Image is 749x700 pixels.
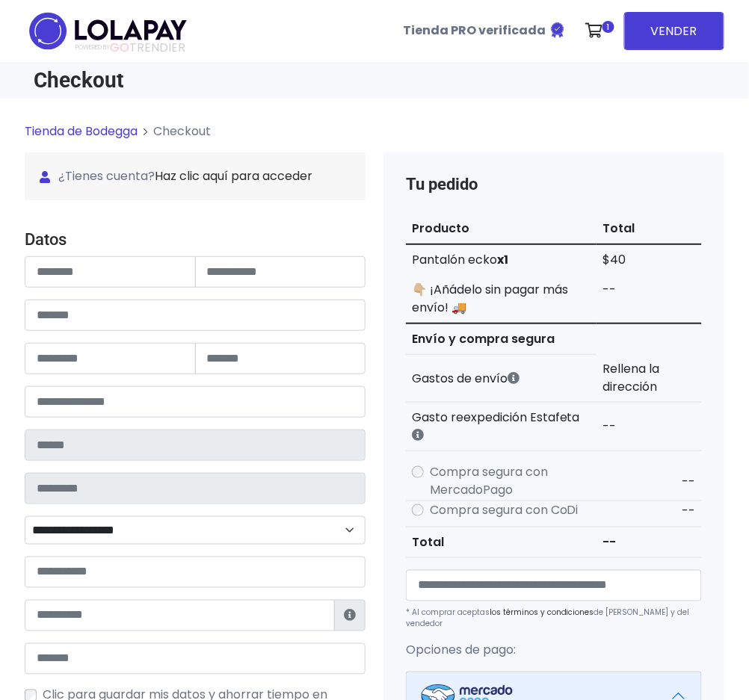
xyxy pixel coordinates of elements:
[597,527,702,558] td: --
[430,463,591,499] label: Compra segura con MercadoPago
[406,527,597,558] th: Total
[406,323,597,355] th: Envío y compra segura
[25,230,366,250] h4: Datos
[682,502,696,519] span: --
[155,167,312,185] a: Haz clic aquí para acceder
[490,607,594,619] a: los términos y condiciones
[597,214,702,244] th: Total
[406,354,597,403] th: Gastos de envío
[579,8,618,53] a: 1
[682,473,696,490] span: --
[508,372,520,384] i: Los gastos de envío dependen de códigos postales. ¡Te puedes llevar más productos en un solo envío !
[597,354,702,403] td: Rellena la dirección
[25,123,724,152] nav: breadcrumb
[412,429,424,441] i: Estafeta cobra este monto extra por ser un CP de difícil acceso
[75,41,185,55] span: TRENDIER
[34,68,366,93] h1: Checkout
[406,275,597,323] td: 👇🏼 ¡Añádelo sin pagar más envío! 🚚
[403,22,546,39] b: Tienda PRO verificada
[497,251,508,268] strong: x1
[40,167,351,185] span: ¿Tienes cuenta?
[602,21,614,33] span: 1
[406,642,702,660] p: Opciones de pago:
[344,610,356,622] i: Estafeta lo usará para ponerse en contacto en caso de tener algún problema con el envío
[406,607,702,630] p: * Al comprar aceptas de [PERSON_NAME] y del vendedor
[406,175,702,194] h4: Tu pedido
[430,501,579,519] label: Compra segura con CoDi
[406,214,597,244] th: Producto
[597,275,702,323] td: --
[75,43,110,52] span: POWERED BY
[549,21,567,39] img: Tienda verificada
[110,39,129,56] span: GO
[138,123,211,140] li: Checkout
[624,12,724,50] a: VENDER
[25,123,138,140] a: Tienda de Bodegga
[406,244,597,275] td: Pantalón ecko
[406,403,597,451] th: Gasto reexpedición Estafeta
[25,7,191,55] img: logo
[597,244,702,275] td: $40
[597,403,702,451] td: --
